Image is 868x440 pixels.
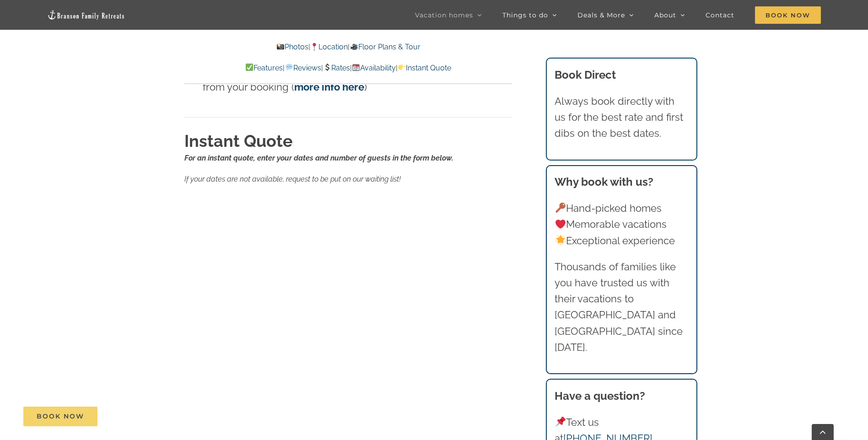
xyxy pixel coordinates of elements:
[555,219,566,229] img: ❤️
[184,131,293,150] strong: Instant Quote
[323,64,331,71] img: 💲
[277,43,284,50] img: 📸
[350,43,420,51] a: Floor Plans & Tour
[276,43,308,51] a: Photos
[555,174,688,190] h3: Why book with us?
[555,68,616,81] b: Book Direct
[246,64,253,71] img: ✅
[654,12,676,18] span: About
[311,43,318,50] img: 📍
[398,64,405,71] img: 👉
[398,64,451,72] a: Instant Quote
[706,12,734,18] span: Contact
[184,62,512,74] p: | | | |
[352,64,360,71] img: 📆
[184,154,453,162] i: For an instant quote, enter your dates and number of guests in the form below.
[415,12,473,18] span: Vacation homes
[555,235,566,245] img: 🌟
[245,64,283,72] a: Features
[555,389,645,402] strong: Have a question?
[502,12,548,18] span: Things to do
[285,64,321,72] a: Reviews
[350,43,358,50] img: 🎥
[23,407,97,426] a: Book Now
[294,81,364,93] a: more info here
[352,64,396,72] a: Availability
[310,43,348,51] a: Location
[47,10,125,20] img: Branson Family Retreats Logo
[755,6,821,24] span: Book Now
[555,93,688,142] p: Always book directly with us for the best rate and first dibs on the best dates.
[184,41,512,53] p: | |
[37,413,84,420] span: Book Now
[577,12,625,18] span: Deals & More
[323,64,350,72] a: Rates
[286,64,293,71] img: 💬
[555,259,688,355] p: Thousands of families like you have trusted us with their vacations to [GEOGRAPHIC_DATA] and [GEO...
[555,203,566,213] img: 🔑
[184,175,401,183] em: If your dates are not available, request to be put on our waiting list!
[555,200,688,249] p: Hand-picked homes Memorable vacations Exceptional experience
